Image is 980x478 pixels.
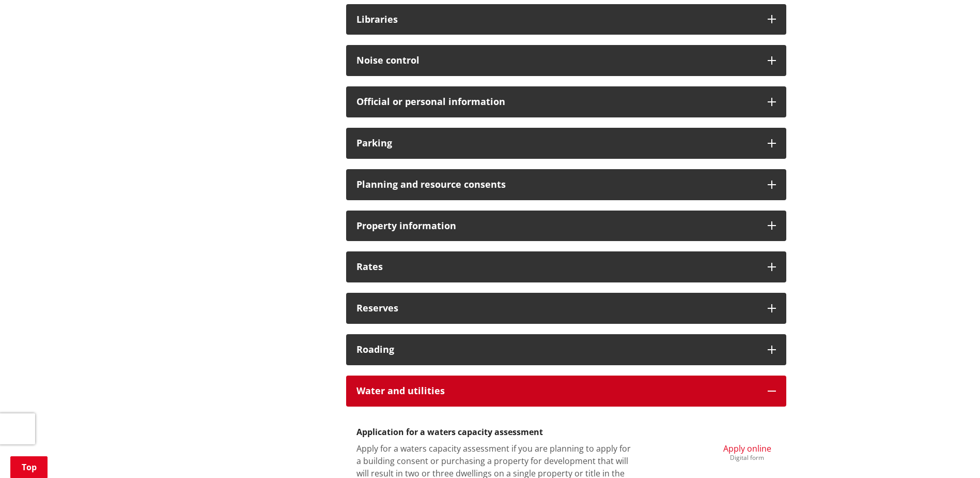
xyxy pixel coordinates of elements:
a: Top [10,456,48,478]
h3: Property information [356,221,757,231]
h3: Rates [356,262,757,272]
h3: Official or personal information [356,97,757,107]
h3: Noise control [356,55,757,66]
iframe: Messenger Launcher [932,435,970,472]
h3: Water and utilities [356,386,757,396]
h3: Parking [356,138,757,148]
h3: Application for a waters capacity assessment [356,427,776,437]
h3: Planning and resource consents [356,180,757,190]
h3: Libraries [356,14,757,25]
span: Apply online [723,443,771,454]
h3: Reserves [356,303,757,313]
h3: Roading [356,345,757,355]
div: Digital form [723,455,771,461]
a: Apply online Digital form [723,442,771,461]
